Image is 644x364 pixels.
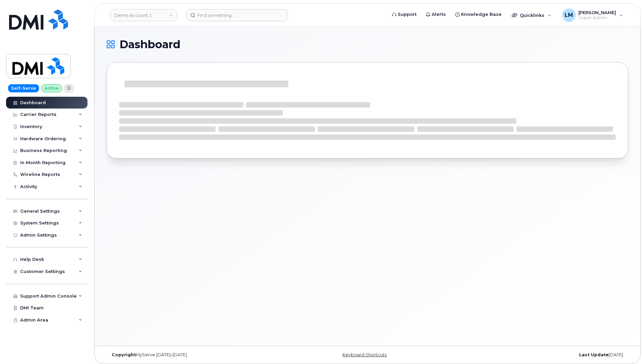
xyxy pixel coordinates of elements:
[112,352,136,357] strong: Copyright
[454,352,628,358] div: [DATE]
[579,352,609,357] strong: Last Update
[343,352,387,357] a: Keyboard Shortcuts
[107,352,281,358] div: MyServe [DATE]–[DATE]
[119,39,180,50] span: Dashboard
